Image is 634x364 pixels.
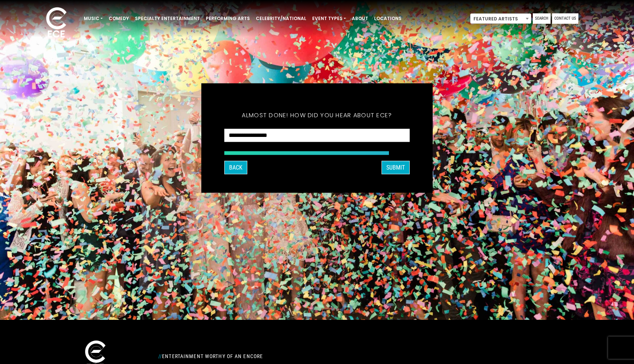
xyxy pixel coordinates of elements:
a: Contact Us [552,13,578,24]
button: SUBMIT [382,161,410,174]
a: About [349,12,371,25]
a: Comedy [106,12,132,25]
select: How did you hear about ECE [224,128,410,142]
a: Specialty Entertainment [132,12,203,25]
a: Performing Arts [203,12,253,25]
a: Celebrity/National [253,12,309,25]
a: Search [533,13,551,24]
span: // [158,353,162,359]
span: Featured Artists [470,14,531,24]
a: Event Types [309,12,349,25]
a: Locations [371,12,404,25]
h5: Almost done! How did you hear about ECE? [224,102,410,128]
span: Featured Artists [470,13,531,24]
a: Music [81,12,106,25]
div: Entertainment Worthy of an Encore [154,350,399,362]
img: ece_new_logo_whitev2-1.png [38,5,75,41]
button: Back [224,161,247,174]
